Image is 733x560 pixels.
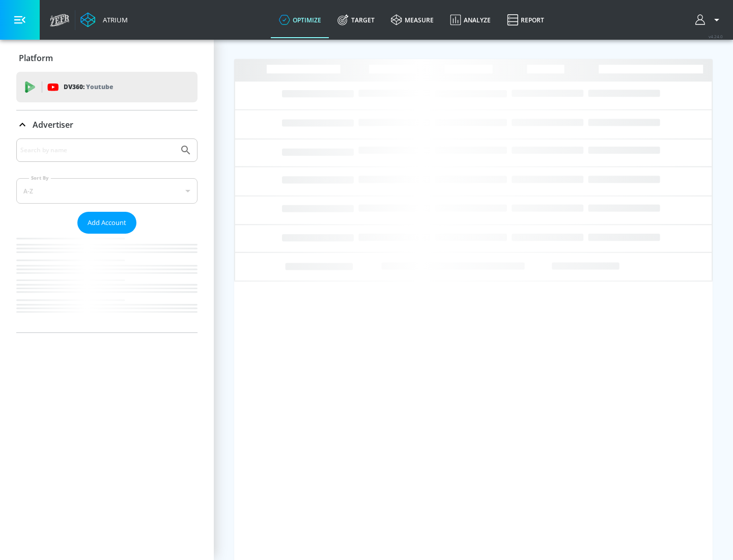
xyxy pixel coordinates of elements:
a: Atrium [80,12,128,27]
p: Platform [19,52,53,64]
label: Sort By [29,175,51,181]
div: Advertiser [16,138,198,332]
div: Advertiser [16,110,198,139]
button: Add Account [77,212,136,234]
p: Advertiser [33,119,73,130]
div: A-Z [16,178,198,204]
a: Target [329,2,383,38]
div: Platform [16,44,198,72]
nav: list of Advertiser [16,234,198,332]
span: v 4.24.0 [709,34,723,39]
input: Search by name [20,144,175,157]
span: Add Account [88,217,126,229]
div: Atrium [99,15,128,24]
a: Report [499,2,552,38]
a: optimize [271,2,329,38]
a: Analyze [442,2,499,38]
div: DV360: Youtube [16,72,198,102]
a: measure [383,2,442,38]
p: DV360: [64,81,113,93]
p: Youtube [86,81,113,92]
